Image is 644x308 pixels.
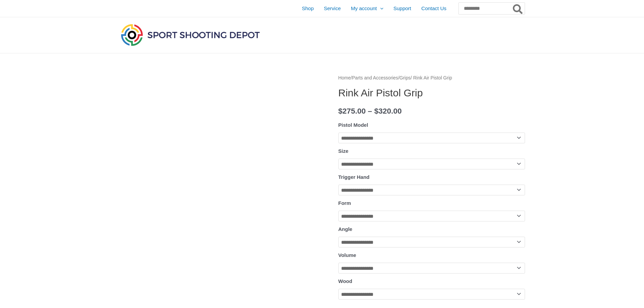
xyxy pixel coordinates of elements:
img: Sport Shooting Depot [119,22,261,47]
button: Search [511,3,525,14]
label: Form [338,200,351,206]
a: Home [338,75,351,80]
nav: Breadcrumb [338,74,525,82]
label: Angle [338,226,353,232]
a: Parts and Accessories [352,75,398,80]
label: Size [338,148,349,154]
label: Trigger Hand [338,174,370,180]
label: Volume [338,252,356,258]
h1: Rink Air Pistol Grip [338,87,525,99]
label: Pistol Model [338,122,368,128]
bdi: 275.00 [338,107,366,115]
span: $ [374,107,379,115]
span: $ [338,107,343,115]
bdi: 320.00 [374,107,402,115]
label: Wood [338,278,352,284]
a: Grips [400,75,411,80]
span: – [368,107,372,115]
